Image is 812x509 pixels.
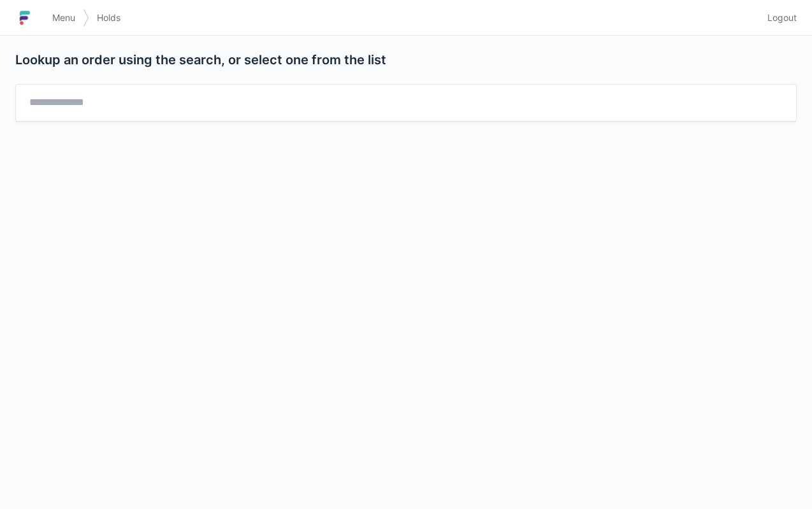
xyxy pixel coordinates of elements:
img: logo-small.jpg [15,8,34,28]
a: Logout [760,6,797,29]
h2: Lookup an order using the search, or select one from the list [15,51,787,69]
a: Menu [45,6,83,29]
span: Logout [767,11,797,24]
img: svg> [83,3,89,33]
a: Holds [89,6,128,29]
span: Menu [52,11,75,24]
span: Holds [97,11,120,24]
